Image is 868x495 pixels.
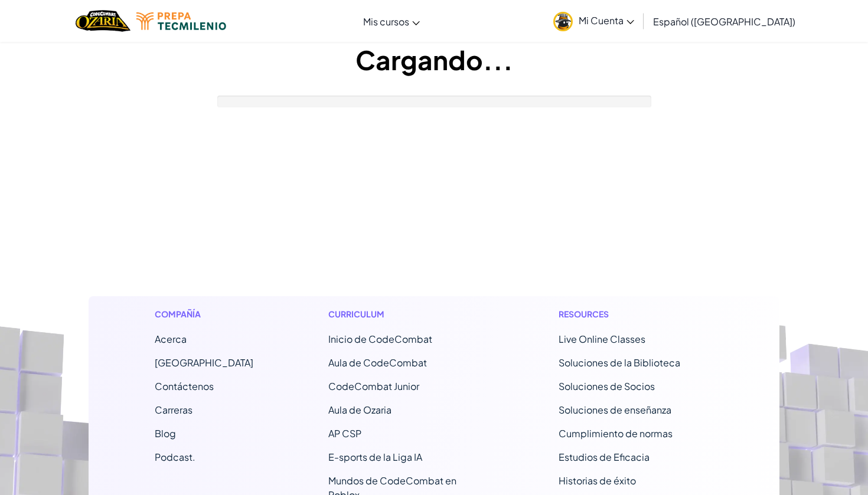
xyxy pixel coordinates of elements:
[357,5,426,37] a: Mis cursos
[559,474,636,487] a: Historias de éxito
[328,404,391,416] a: Aula de Ozaria
[559,380,655,392] a: Soluciones de Socios
[653,15,795,28] span: Español ([GEOGRAPHIC_DATA])
[155,427,176,440] a: Blog
[328,333,432,345] span: Inicio de CodeCombat
[76,9,130,33] img: Home
[559,333,645,345] a: Live Online Classes
[328,427,361,440] a: AP CSP
[647,5,801,37] a: Español ([GEOGRAPHIC_DATA])
[328,308,484,320] h1: Curriculum
[553,12,573,31] img: avatar
[559,427,673,440] a: Cumplimiento de normas
[155,308,253,320] h1: Compañía
[579,14,634,27] span: Mi Cuenta
[155,404,192,416] a: Carreras
[155,451,195,463] a: Podcast.
[559,356,680,369] a: Soluciones de la Biblioteca
[559,451,650,463] a: Estudios de Eficacia
[328,380,419,392] a: CodeCombat Junior
[547,2,640,40] a: Mi Cuenta
[328,356,427,369] a: Aula de CodeCombat
[155,356,253,369] a: [GEOGRAPHIC_DATA]
[328,451,422,463] a: E-sports de la Liga IA
[136,12,226,30] img: Tecmilenio logo
[559,404,671,416] a: Soluciones de enseñanza
[155,333,187,345] a: Acerca
[155,380,214,392] span: Contáctenos
[559,308,714,320] h1: Resources
[363,15,409,28] span: Mis cursos
[76,9,130,33] a: Ozaria by CodeCombat logo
